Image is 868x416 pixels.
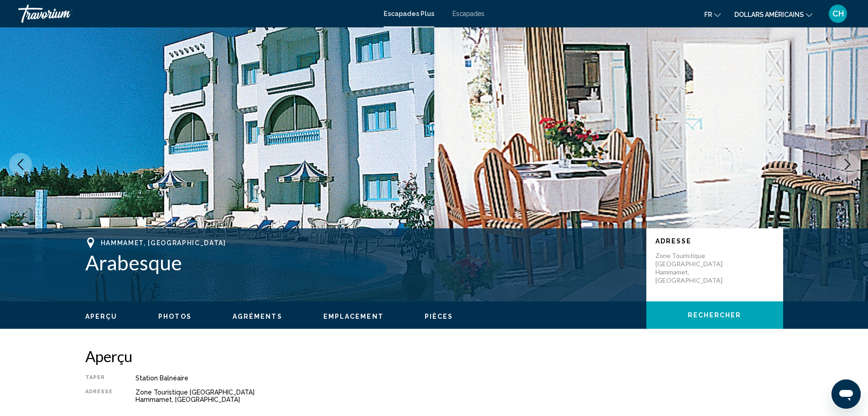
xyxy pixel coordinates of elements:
div: Adresse [85,389,113,403]
a: Travorium [18,5,374,23]
h1: Arabesque [85,251,637,274]
button: Photos [158,312,192,321]
a: Escapades Plus [384,10,434,17]
button: Rechercher [646,301,783,329]
button: Agréments [233,312,282,321]
font: CH [832,9,844,18]
span: Aperçu [85,313,118,320]
button: Previous image [9,153,32,176]
span: Agréments [233,313,282,320]
button: Changer de devise [734,8,812,21]
font: fr [704,11,712,18]
div: Zone Touristique [GEOGRAPHIC_DATA] Hammamet, [GEOGRAPHIC_DATA] [135,389,783,403]
button: Pièces [425,312,453,321]
font: dollars américains [734,11,804,18]
span: Hammamet, [GEOGRAPHIC_DATA] [101,239,226,247]
span: Emplacement [323,313,384,320]
div: Station balnéaire [135,374,783,382]
button: Menu utilisateur [826,4,850,23]
button: Next image [836,153,859,176]
div: Taper [85,374,113,382]
p: Adresse [655,237,774,245]
h2: Aperçu [85,347,783,365]
button: Aperçu [85,312,118,321]
span: Photos [158,313,192,320]
button: Changer de langue [704,8,721,21]
iframe: Bouton de lancement de la fenêtre de messagerie [832,379,861,409]
span: Pièces [425,313,453,320]
button: Emplacement [323,312,384,321]
a: Escapades [452,10,484,17]
p: Zone Touristique [GEOGRAPHIC_DATA] Hammamet, [GEOGRAPHIC_DATA] [655,252,728,284]
span: Rechercher [688,312,742,319]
